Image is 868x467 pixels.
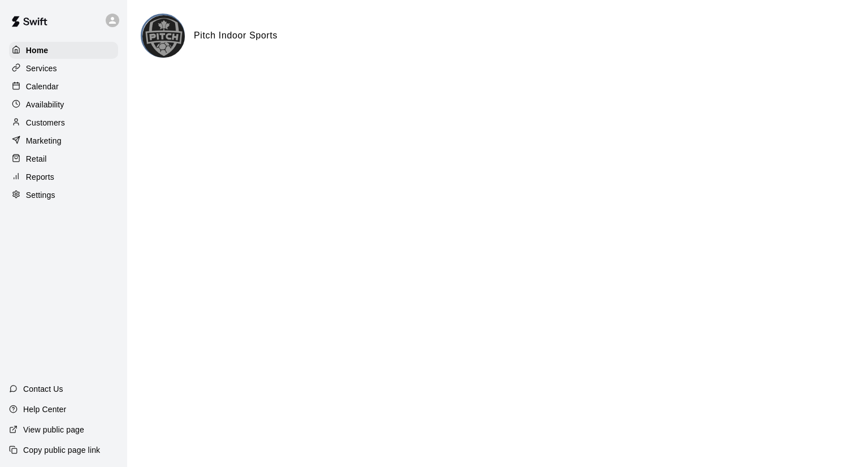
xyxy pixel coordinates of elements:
p: Home [26,45,49,56]
p: Retail [26,153,47,165]
a: Customers [9,114,118,131]
p: Help Center [23,404,66,415]
a: Calendar [9,78,118,95]
p: Customers [26,117,65,128]
p: Marketing [26,135,62,146]
p: View public page [23,424,84,435]
p: Services [26,63,57,74]
img: Pitch Indoor Sports logo [142,15,185,58]
a: Retail [9,150,118,167]
a: Settings [9,187,118,204]
p: Settings [26,189,55,201]
p: Reports [26,171,54,183]
p: Contact Us [23,383,63,395]
a: Marketing [9,132,118,149]
h6: Pitch Indoor Sports [194,28,277,43]
p: Availability [26,99,64,110]
a: Home [9,42,118,59]
p: Copy public page link [23,444,100,456]
a: Services [9,60,118,77]
a: Reports [9,168,118,185]
p: Calendar [26,81,59,92]
a: Availability [9,96,118,113]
